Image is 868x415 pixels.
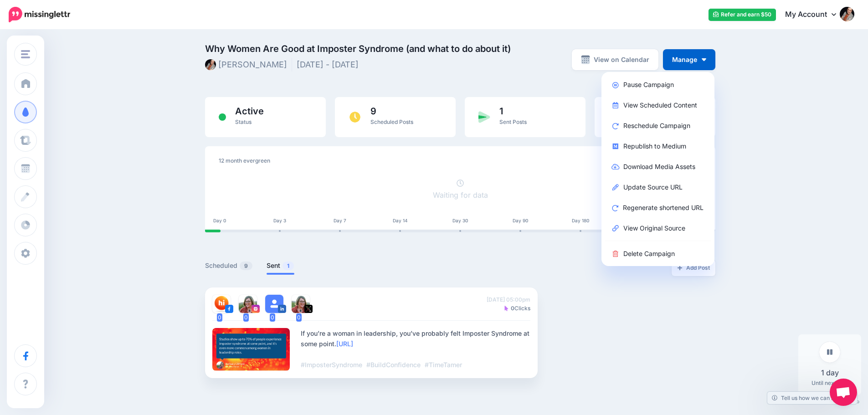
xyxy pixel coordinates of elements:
span: Why Women Are Good at Imposter Syndrome (and what to do about it) [205,44,541,53]
a: Tell us how we can improve [767,392,857,404]
img: instagram-square.png [252,305,260,313]
img: calendar-grey-darker.png [581,55,590,64]
div: 12 month evergreen [219,155,702,166]
span: Scheduled Posts [370,118,413,125]
a: Regenerate shortened URL [605,199,710,216]
li: [PERSON_NAME] [205,58,292,72]
img: 8slKzeGY-6648.jpg [292,295,310,313]
a: Download Media Assets [605,158,710,175]
span: Active [235,107,264,116]
a: Republish to Medium [605,137,710,155]
a: Sent1 [267,260,294,271]
span: 0 [296,313,302,322]
span: Sent Posts [499,118,527,125]
li: [DATE] - [DATE] [297,58,363,72]
div: Day 90 [507,218,534,223]
a: View on Calendar [572,49,658,70]
div: If you’re a woman in leadership, you’ve probably felt Imposter Syndrome at some point. [301,328,530,371]
span: #TimeTamer [425,361,462,369]
a: Reschedule Campaign [605,117,710,134]
a: My Account [776,4,854,26]
img: 208303881_4776386839042979_5533121092718152179_n-bsa105049.png [212,295,231,313]
span: Status [235,118,252,125]
span: 0 [270,313,275,322]
span: #ImposterSyndrome [301,361,362,369]
span: 0 [217,313,222,322]
div: Day 180 [567,218,594,223]
img: linkedin-square.png [278,305,286,313]
img: pointer-purple-solid.png [504,306,508,311]
div: Open chat [830,379,857,406]
span: 1 [499,107,527,116]
a: Update Source URL [605,178,710,196]
div: Day 3 [266,218,293,223]
a: Scheduled9 [205,260,253,271]
a: View Scheduled Content [605,96,710,114]
span: 9 [240,261,252,270]
img: plus-grey-dark.png [677,265,683,271]
div: Day 30 [447,218,474,223]
div: Day 14 [386,218,414,223]
a: Refer and earn $50 [709,9,776,21]
span: #BuildConfidence [366,361,421,369]
span: 1 [282,261,294,270]
a: Delete Campaign [605,245,710,262]
img: facebook-square.png [225,305,233,313]
div: Day 0 [206,218,233,223]
a: Add Post [672,260,715,276]
img: Missinglettr [9,7,70,22]
button: Manage [663,49,715,70]
img: user_default_image.png [265,295,283,313]
a: View Original Source [605,219,710,237]
img: twitter-square.png [304,305,313,313]
img: menu.png [21,50,30,58]
img: arrow-down-white.png [702,58,706,61]
span: Clicks [504,304,530,313]
a: Waiting for data [433,179,488,200]
div: Day 7 [326,218,354,223]
a: [URL] [336,340,353,348]
b: 0 [511,305,514,312]
img: clock.png [349,111,361,123]
span: 1 day [821,367,839,379]
span: 0 [243,313,249,322]
div: Until next post [798,334,861,395]
img: paper-plane-green.png [478,111,490,123]
span: [DATE] 05:00pm [487,295,530,304]
span: 9 [370,107,413,116]
img: 153225681_471084007234244_1754523570226829114_n-bsa100905.jpg [239,295,257,313]
a: Pause Campaign [605,76,710,93]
